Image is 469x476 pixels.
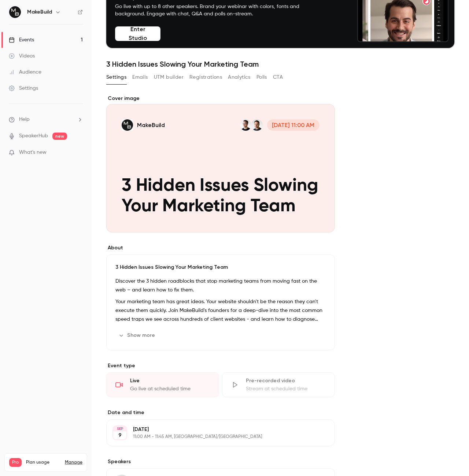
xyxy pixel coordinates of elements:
[273,71,283,83] button: CTA
[118,432,122,439] p: 9
[106,244,335,252] label: About
[19,132,48,140] a: SpeakerHub
[115,264,326,271] p: 3 Hidden Issues Slowing Your Marketing Team
[106,60,454,68] h1: 3 Hidden Issues Slowing Your Marketing Team
[115,330,159,341] button: Show more
[106,95,335,233] section: Cover image
[228,71,251,83] button: Analytics
[256,71,267,83] button: Polls
[9,116,83,123] li: help-dropdown-opener
[9,458,22,467] span: Pro
[9,52,35,60] div: Videos
[26,460,60,465] span: Plan usage
[106,372,219,397] div: LiveGo live at scheduled time
[154,71,184,83] button: UTM builder
[19,149,47,156] span: What's new
[9,6,21,18] img: MakeBuild
[9,68,41,76] div: Audience
[106,362,335,369] p: Event type
[222,372,335,397] div: Pre-recorded videoStream at scheduled time
[52,133,67,140] span: new
[9,36,34,44] div: Events
[106,71,126,83] button: Settings
[113,426,126,431] div: SEP
[115,26,160,41] button: Enter Studio
[65,460,82,465] a: Manage
[106,409,335,416] label: Date and time
[130,385,210,393] div: Go live at scheduled time
[132,71,148,83] button: Emails
[106,458,335,465] label: Speakers
[189,71,222,83] button: Registrations
[19,116,30,123] span: Help
[133,434,296,440] p: 11:00 AM - 11:45 AM, [GEOGRAPHIC_DATA]/[GEOGRAPHIC_DATA]
[246,377,326,384] div: Pre-recorded video
[27,8,52,16] h6: MakeBuild
[9,85,38,92] div: Settings
[115,297,326,324] p: Your marketing team has great ideas. Your website shouldn't be the reason they can't execute them...
[133,426,296,433] p: [DATE]
[115,277,326,294] p: Discover the 3 hidden roadblocks that stop marketing teams from moving fast on the web – and lear...
[115,3,317,18] p: Go live with up to 8 other speakers. Brand your webinar with colors, fonts and background. Engage...
[130,377,210,384] div: Live
[246,385,326,393] div: Stream at scheduled time
[74,149,83,156] iframe: Noticeable Trigger
[106,95,335,102] label: Cover image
